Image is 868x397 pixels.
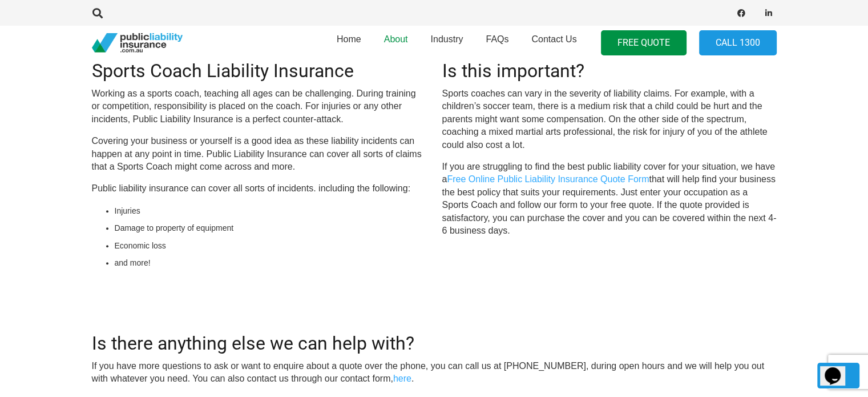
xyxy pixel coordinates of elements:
[817,363,859,388] a: Back to top
[87,8,110,18] a: Search
[430,34,463,44] span: Industry
[486,34,508,44] span: FAQs
[820,351,857,386] iframe: chat widget
[442,87,777,151] p: Sports coaches can vary in the severity of liability claims. For example, with a children’s socce...
[384,34,408,44] span: About
[92,33,183,53] a: pli_logotransparent
[442,161,777,237] p: If you are struggling to find the best public liability cover for your situation, we have a that ...
[325,22,373,63] a: Home
[601,30,687,56] a: FREE QUOTE
[115,222,426,234] li: Damage to property of equipment
[733,5,749,21] a: Facebook
[447,174,649,184] a: Free Online Public Liability Insurance Quote Form
[474,22,520,63] a: FAQs
[92,360,777,386] p: If you have more questions to ask or want to enquire about a quote over the phone, you can call u...
[92,319,777,354] h2: Is there anything else we can help with?
[419,22,474,63] a: Industry
[115,239,426,252] li: Economic loss
[92,60,426,82] h2: Sports Coach Liability Insurance
[520,22,588,63] a: Contact Us
[442,60,777,82] h2: Is this important?
[92,135,426,173] p: Covering your business or yourself is a good idea as these liability incidents can happen at any ...
[115,204,426,217] li: Injuries
[699,30,777,56] a: Call 1300
[373,22,419,63] a: About
[337,34,361,44] span: Home
[761,5,777,21] a: LinkedIn
[92,182,426,195] p: Public liability insurance can cover all sorts of incidents. including the following:
[531,34,576,44] span: Contact Us
[115,256,426,269] li: and more!
[393,374,411,383] a: here
[92,87,426,126] p: Working as a sports coach, teaching all ages can be challenging. During training or competition, ...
